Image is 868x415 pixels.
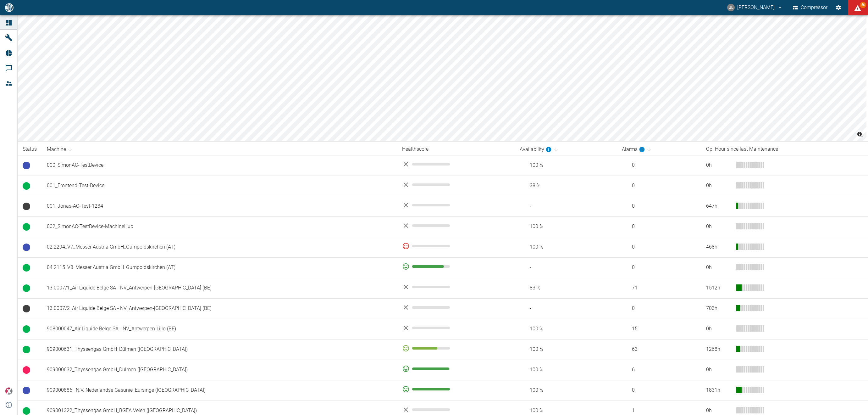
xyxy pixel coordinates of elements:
span: 1 [622,407,696,414]
div: 0 h [706,264,731,271]
div: 0 h [706,162,731,169]
span: 38 % [520,182,612,189]
span: 100 % [520,162,612,169]
div: No data [402,181,510,188]
span: Running [23,284,30,292]
span: 0 [622,244,696,251]
div: 468 h [706,244,731,251]
div: 703 h [706,305,731,312]
span: 0 [622,387,696,394]
span: 0 [622,264,696,271]
span: 6 [622,366,696,373]
div: 1512 h [706,284,731,292]
span: 56 [860,2,866,8]
td: 02.2294_V7_Messer Austria GmbH_Gumpoldskirchen (AT) [42,237,397,257]
div: No data [402,324,510,332]
span: Running [23,346,30,353]
span: No Data [23,203,30,210]
span: 0 [622,182,696,189]
span: Ready to run [23,244,30,251]
span: - [520,203,612,210]
td: 002_SimonAC-TestDevice-MachineHub [42,216,397,237]
div: No data [402,406,510,413]
div: 84 % [402,263,510,270]
th: Op. Hour since last Maintenance [701,143,868,155]
td: 001_Frontend-Test-Device [42,176,397,196]
div: 98 % [402,365,510,373]
span: 100 % [520,223,612,230]
span: Running [23,325,30,333]
span: 0 [622,223,696,230]
button: ai-cas@nea-x.net [726,2,784,13]
div: 100 % [402,385,510,393]
img: Xplore Logo [5,387,13,395]
td: 13.0007/2_Air Liquide Belge SA - NV_Antwerpen-[GEOGRAPHIC_DATA] (BE) [42,298,397,319]
span: 0 [622,162,696,169]
td: 909000886_ N.V. Nederlandse Gasunie_Eursinge ([GEOGRAPHIC_DATA]) [42,380,397,401]
div: No data [402,304,510,311]
button: Compressor [792,2,829,13]
span: Running [23,182,30,190]
div: No data [402,201,510,209]
td: 13.0007/1_Air Liquide Belge SA - NV_Antwerpen-[GEOGRAPHIC_DATA] (BE) [42,278,397,298]
span: 83 % [520,284,612,292]
td: 909000632_Thyssengas GmbH_Dülmen ([GEOGRAPHIC_DATA]) [42,360,397,380]
span: Ready to run [23,387,30,394]
canvas: Map [18,15,866,141]
div: No data [402,283,510,291]
span: 100 % [520,387,612,394]
span: Unplanned Downtime [23,366,30,374]
td: 000_SimonAC-TestDevice [42,155,397,176]
span: Running [23,223,30,231]
span: 71 [622,284,696,292]
span: - [520,264,612,271]
span: 100 % [520,325,612,333]
div: 0 % [402,242,510,250]
span: 100 % [520,244,612,251]
td: 04.2115_V8_Messer Austria GmbH_Gumpoldskirchen (AT) [42,257,397,278]
div: calculated for the last 7 days [622,146,645,153]
span: 0 [622,305,696,312]
div: 0 h [706,407,731,414]
span: 15 [622,325,696,333]
div: 0 h [706,325,731,333]
img: logo [4,3,14,12]
span: 63 [622,346,696,353]
span: 100 % [520,366,612,373]
span: Ready to run [23,162,30,169]
div: 0 h [706,182,731,189]
div: 1831 h [706,387,731,394]
span: Running [23,407,30,415]
div: 0 h [706,223,731,230]
span: 100 % [520,346,612,353]
div: No data [402,160,510,168]
td: 909000631_Thyssengas GmbH_Dülmen ([GEOGRAPHIC_DATA]) [42,339,397,360]
span: 100 % [520,407,612,414]
div: calculated for the last 7 days [520,146,552,153]
td: 001_Jonas-AC-Test-1234 [42,196,397,216]
span: 0 [622,203,696,210]
div: 0 h [706,366,731,373]
div: JL [727,4,735,11]
span: Machine [47,146,74,153]
div: 1268 h [706,346,731,353]
div: No data [402,222,510,229]
th: Healthscore [397,143,515,155]
th: Status [18,143,42,155]
span: No Data [23,305,30,312]
div: 647 h [706,203,731,210]
td: 908000047_Air Liquide Belge SA - NV_Antwerpen-Lillo (BE) [42,319,397,339]
span: - [520,305,612,312]
button: Settings [833,2,844,13]
div: 67 % [402,345,510,352]
span: Running [23,264,30,272]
